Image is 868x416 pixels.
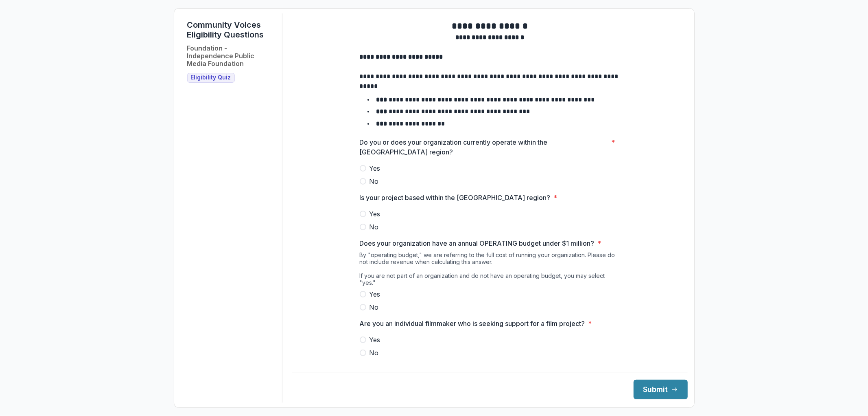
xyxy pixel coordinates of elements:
[370,209,380,219] span: Yes
[370,302,379,312] span: No
[634,380,688,399] button: Submit
[370,335,380,345] span: Yes
[370,289,380,299] span: Yes
[360,251,620,289] div: By "operating budget," we are referring to the full cost of running your organization. Please do ...
[370,163,380,173] span: Yes
[187,44,275,68] h2: Foundation - Independence Public Media Foundation
[360,319,585,328] p: Are you an individual filmmaker who is seeking support for a film project?
[370,222,379,232] span: No
[370,348,379,358] span: No
[360,193,551,202] p: Is your project based within the [GEOGRAPHIC_DATA] region?
[370,176,379,186] span: No
[187,20,275,40] h1: Community Voices Eligibility Questions
[191,74,231,81] span: Eligibility Quiz
[360,137,608,157] p: Do you or does your organization currently operate within the [GEOGRAPHIC_DATA] region?
[360,238,595,248] p: Does your organization have an annual OPERATING budget under $1 million?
